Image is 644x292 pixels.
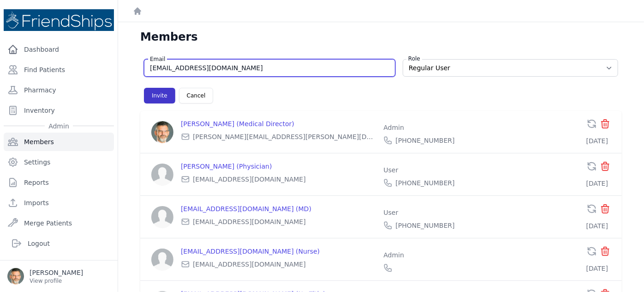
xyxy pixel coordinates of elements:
p: [PERSON_NAME] [30,268,83,277]
a: Find Patients [4,61,114,79]
button: Invite [144,88,175,103]
a: [PERSON_NAME] View profile [7,268,110,285]
p: View profile [30,277,83,285]
span: [PHONE_NUMBER] [395,136,454,145]
span: [EMAIL_ADDRESS][DOMAIN_NAME] [193,217,306,226]
a: [EMAIL_ADDRESS][DOMAIN_NAME] (Nurse) [EMAIL_ADDRESS][DOMAIN_NAME] Admin [151,247,586,273]
p: [EMAIL_ADDRESS][DOMAIN_NAME] (MD) [181,204,376,213]
p: User [383,165,578,175]
span: Remove Member From Organization [600,207,611,216]
a: Members [4,133,114,151]
label: Role [406,55,422,62]
span: Remove Member From Organization [600,250,611,259]
span: [PHONE_NUMBER] [395,178,454,188]
span: Re-send Invitation [586,118,597,129]
h1: Members [140,30,198,44]
a: Dashboard [4,40,114,59]
a: Imports [4,194,114,212]
span: Re-send Invitation [586,161,597,172]
p: User [383,208,578,217]
p: Admin [383,123,578,132]
div: [DATE] [586,264,611,273]
img: Medical Missions EMR [4,9,114,31]
a: Merge Patients [4,214,114,232]
span: [PHONE_NUMBER] [395,221,454,230]
span: Re-send Invitation [586,203,597,214]
a: Inventory [4,101,114,120]
span: [EMAIL_ADDRESS][DOMAIN_NAME] [193,260,306,269]
span: Remove Member From Organization [600,165,611,174]
p: [PERSON_NAME] (Medical Director) [181,119,376,128]
div: [DATE] [586,179,611,188]
span: [PERSON_NAME][EMAIL_ADDRESS][PERSON_NAME][DOMAIN_NAME] [193,132,376,141]
span: Re-send Invitation [586,246,597,257]
a: Pharmacy [4,81,114,99]
a: [EMAIL_ADDRESS][DOMAIN_NAME] (MD) [EMAIL_ADDRESS][DOMAIN_NAME] User [PHONE_NUMBER] [151,204,586,230]
p: Admin [383,250,578,260]
a: [PERSON_NAME] (Medical Director) [PERSON_NAME][EMAIL_ADDRESS][PERSON_NAME][DOMAIN_NAME] Admin [PH... [151,119,586,145]
a: Logout [7,234,110,253]
div: [DATE] [586,221,611,231]
span: Remove Member From Organization [600,122,611,131]
a: Settings [4,153,114,171]
div: [DATE] [586,136,611,146]
label: Email [148,55,167,63]
p: [EMAIL_ADDRESS][DOMAIN_NAME] (Nurse) [181,247,376,256]
span: [EMAIL_ADDRESS][DOMAIN_NAME] [193,175,306,184]
button: Cancel [179,88,214,103]
a: Reports [4,173,114,192]
span: Admin [45,122,73,131]
p: [PERSON_NAME] (Physician) [181,162,376,171]
a: [PERSON_NAME] (Physician) [EMAIL_ADDRESS][DOMAIN_NAME] User [PHONE_NUMBER] [151,162,586,188]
